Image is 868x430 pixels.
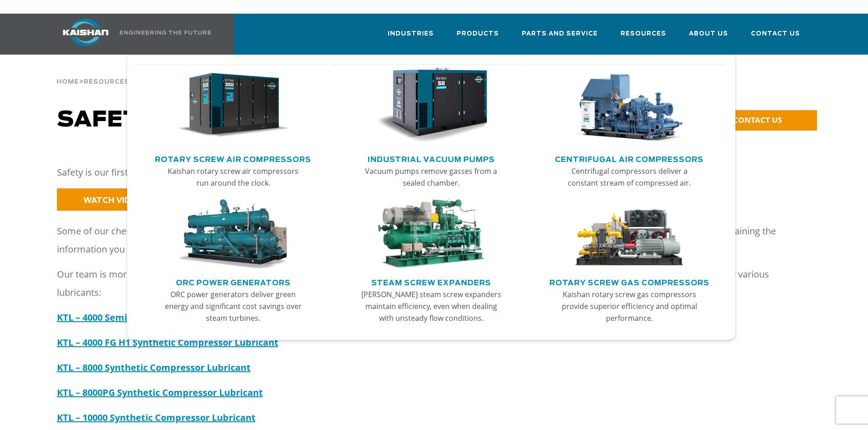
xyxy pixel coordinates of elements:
a: CONTACT US [704,110,817,131]
a: KTL – 8000 Synthetic Compressor Lubricant [57,361,251,374]
p: [PERSON_NAME] steam screw expanders maintain efficiency, even when dealing with unsteady flow con... [360,288,502,324]
span: WATCH VIDEO [83,197,142,204]
img: thumb-Centrifugal-Air-Compressors [573,68,685,143]
span: Some of our chemical products are potentially hazardous, although it’s absolutely possible to wor... [57,225,776,255]
img: thumb-ORC-Power-Generators [177,199,289,269]
a: Resources [621,22,666,53]
p: Kaishan rotary screw air compressors run around the clock. [162,165,304,189]
p: Kaishan rotary screw gas compressors provide superior efficiency and optimal performance. [558,288,700,324]
a: Contact Us [751,22,800,53]
span: Safety Data Sheets [57,109,411,131]
a: KTL – 10000 Synthetic Compressor Lubricant [57,411,256,424]
a: KTL – 4000 FG H1 Synthetic Compressor Lubricant [57,336,278,349]
span: Products [457,29,499,39]
a: Centrifugal Air Compressors [555,152,704,165]
img: Engineering the future [120,30,211,35]
span: Resources [621,29,666,39]
a: Industries [388,22,434,53]
a: Kaishan USA [51,14,213,55]
span: Industries [388,29,434,39]
a: Resources [84,77,129,86]
a: Parts and Service [522,22,598,53]
span: CONTACT US [733,115,782,125]
p: Our team is more than happy to provide you with any safety data sheets or additional safety infor... [57,265,795,302]
a: KTL – 8000PG Synthetic Compressor Lubricant [57,386,263,399]
img: thumb-Rotary-Screw-Air-Compressors [177,68,289,143]
a: KTL – 4000 Semi-Synthetic Compressor Lubricant [57,311,276,324]
a: Steam Screw Expanders [371,275,491,288]
p: ORC power generators deliver green energy and significant cost savings over steam turbines. [162,288,304,324]
img: thumb-Industrial-Vacuum-Pumps [375,68,487,143]
span: About Us [689,29,728,39]
div: > > > [56,55,292,89]
a: Rotary Screw Air Compressors [155,152,311,165]
a: ORC Power Generators [176,275,291,288]
a: Products [457,22,499,53]
img: kaishan logo [51,19,120,46]
img: thumb-Rotary-Screw-Gas-Compressors [573,199,685,269]
span: Home [56,79,79,85]
a: Home [56,77,79,86]
span: Parts and Service [522,29,598,39]
a: About Us [689,22,728,53]
a: WATCH VIDEO [57,188,171,211]
p: Centrifugal compressors deliver a constant stream of compressed air. [558,165,700,189]
a: Industrial Vacuum Pumps [368,152,495,165]
p: Safety is our first priority here at [GEOGRAPHIC_DATA]. Our products are engineered to keep worke... [57,163,795,182]
span: Contact Us [751,29,800,39]
img: thumb-Steam-Screw-Expanders [375,199,487,269]
span: Resources [84,79,129,85]
a: Rotary Screw Gas Compressors [550,275,709,288]
p: Vacuum pumps remove gasses from a sealed chamber. [360,165,502,189]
